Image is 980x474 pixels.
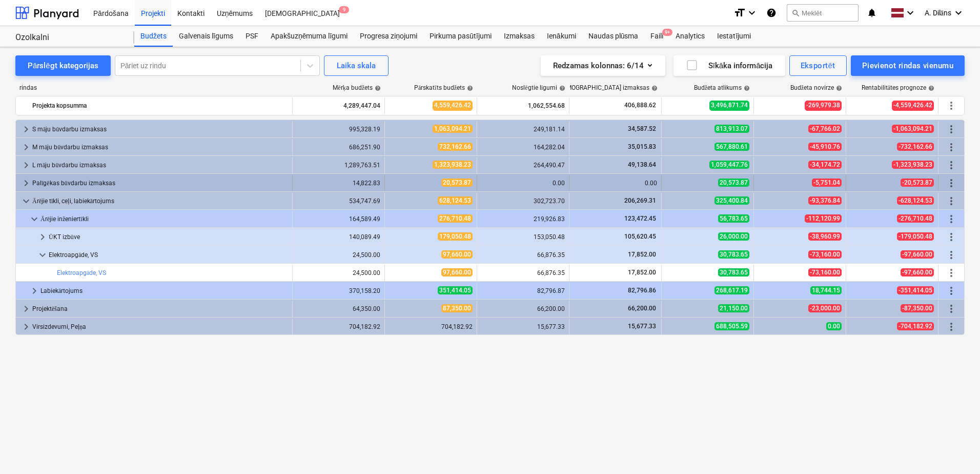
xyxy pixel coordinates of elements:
[557,84,658,92] div: [DEMOGRAPHIC_DATA] izmaksas
[239,26,264,47] a: PSF
[40,283,288,299] div: Labiekārtojums
[32,193,288,209] div: Ārējie tīkli, ceļi, labiekārtojums
[339,6,349,13] span: 9
[498,26,541,47] div: Izmaksas
[718,268,749,276] span: 30,783.65
[481,215,565,223] div: 219,926.83
[354,26,423,47] a: Progresa ziņojumi
[801,59,835,72] div: Eksportēt
[945,267,957,279] span: Vairāk darbību
[32,121,288,137] div: S māju būvdarbu izmaksas
[791,9,800,17] span: search
[297,126,380,133] div: 995,328.19
[623,215,657,222] span: 123,472.45
[718,179,749,187] span: 20,573.87
[892,101,934,110] span: -4,559,426.42
[465,85,473,91] span: help
[40,211,288,227] div: Ārējie inženiertīkli
[512,84,565,92] div: Noslēgtie līgumi
[32,97,288,114] div: Projekta kopsumma
[623,233,657,240] span: 105,620.45
[297,305,380,312] div: 64,350.00
[718,232,749,241] span: 26,000.00
[438,143,473,151] span: 732,162.66
[134,26,173,47] a: Budžets
[297,251,380,259] div: 24,500.00
[649,85,658,91] span: help
[945,213,957,225] span: Vairāk darbību
[627,305,657,312] span: 66,200.00
[901,304,934,312] span: -87,350.00
[925,9,951,17] span: A. Dilāns
[297,233,380,241] div: 140,089.49
[15,32,122,43] div: Ozolkalni
[20,141,32,153] span: keyboard_arrow_right
[627,323,657,330] span: 15,677.33
[826,322,842,330] span: 0.00
[709,161,749,169] span: 1,059,447.76
[32,175,288,191] div: Palīgēkas būvdarbu izmaksas
[28,213,40,225] span: keyboard_arrow_down
[264,26,354,47] div: Apakšuzņēmuma līgumi
[904,7,916,19] i: keyboard_arrow_down
[862,84,934,92] div: Rentabilitātes prognoze
[718,304,749,312] span: 21,150.00
[901,268,934,276] span: -97,660.00
[901,250,934,259] span: -97,660.00
[892,161,934,169] span: -1,323,938.23
[897,143,934,151] span: -732,162.66
[20,159,32,171] span: keyboard_arrow_right
[718,214,749,223] span: 56,783.65
[901,179,934,187] span: -20,573.87
[808,125,842,133] span: -67,766.02
[582,26,645,47] div: Naudas plūsma
[337,59,376,72] div: Laika skala
[805,214,842,223] span: -112,120.99
[541,26,582,47] a: Ienākumi
[481,180,565,187] div: 0.00
[481,197,565,205] div: 302,723.70
[297,162,380,169] div: 1,289,763.51
[28,285,40,297] span: keyboard_arrow_right
[733,7,746,19] i: format_size
[897,322,934,330] span: -704,182.92
[297,197,380,205] div: 534,747.69
[945,159,957,171] span: Vairāk darbību
[32,139,288,155] div: M māju būvdarbu izmaksas
[57,269,106,276] a: Elektroapgāde, VS
[627,269,657,276] span: 17,852.00
[952,7,965,19] i: keyboard_arrow_down
[20,321,32,333] span: keyboard_arrow_right
[297,323,380,330] div: 704,182.92
[32,301,288,317] div: Projektēšana
[714,196,749,205] span: 325,400.84
[481,144,565,151] div: 164,282.04
[20,123,32,135] span: keyboard_arrow_right
[438,196,473,205] span: 628,124.53
[20,195,32,207] span: keyboard_arrow_down
[694,84,750,92] div: Budžeta atlikums
[297,180,380,187] div: 14,822.83
[433,125,473,133] span: 1,063,094.21
[766,7,777,19] i: Zināšanu pamats
[49,247,288,263] div: Elektroapgāde, VS
[926,85,934,91] span: help
[945,100,957,112] span: Vairāk darbību
[423,26,498,47] a: Pirkuma pasūtījumi
[433,161,473,169] span: 1,323,938.23
[623,101,657,110] span: 406,888.62
[389,323,473,330] div: 704,182.92
[787,4,859,22] button: Meklēt
[36,249,49,261] span: keyboard_arrow_down
[897,214,934,223] span: -276,710.48
[808,196,842,205] span: -93,376.84
[627,251,657,258] span: 17,852.00
[945,177,957,189] span: Vairāk darbību
[414,84,473,92] div: Pārskatīts budžets
[481,323,565,330] div: 15,677.33
[714,125,749,133] span: 813,913.07
[297,97,380,114] div: 4,289,447.04
[808,143,842,151] span: -45,910.76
